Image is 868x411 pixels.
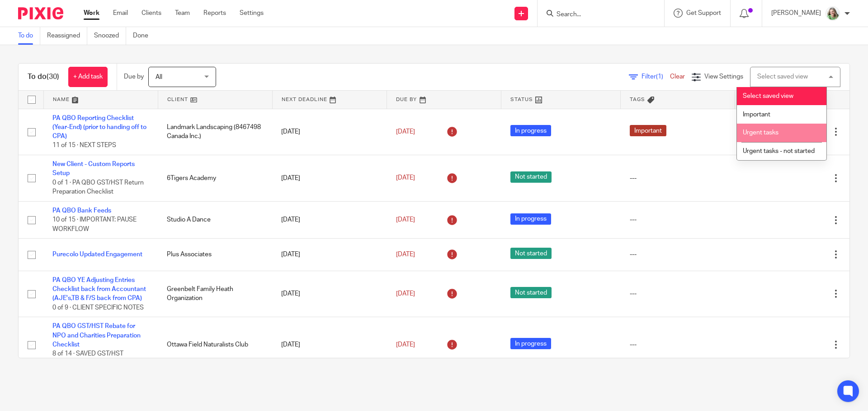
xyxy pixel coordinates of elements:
div: --- [630,250,726,259]
p: [PERSON_NAME] [771,9,821,18]
span: [DATE] [396,251,415,258]
td: Landmark Landscaping (8467498 Canada Inc.) [158,109,272,155]
span: Important [743,111,770,118]
a: Settings [240,9,264,18]
span: In progress [510,338,551,349]
span: (30) [47,73,59,80]
span: 8 of 14 · SAVED GST/HST REPORTS TO CLIENT FOLDER [52,351,139,366]
span: Select saved view [743,93,793,99]
span: Not started [510,171,552,183]
span: In progress [510,125,551,136]
span: Filter [642,74,670,80]
span: (1) [656,74,663,80]
span: [DATE] [396,129,415,135]
a: PA QBO Bank Feeds [52,208,111,214]
td: [DATE] [272,201,387,238]
span: Urgent tasks - not started [743,148,815,154]
span: Urgent tasks [743,129,778,136]
span: Not started [510,248,552,259]
td: Plus Associates [158,239,272,271]
span: In progress [510,213,551,225]
a: Team [175,9,190,18]
td: Studio A Dance [158,201,272,238]
div: --- [630,340,726,349]
div: Select saved view [757,74,808,80]
a: Email [113,9,128,18]
a: Reassigned [47,27,87,45]
td: [DATE] [272,239,387,271]
span: All [156,74,162,80]
td: 6Tigers Academy [158,155,272,202]
td: [DATE] [272,317,387,373]
h1: To do [28,72,59,82]
span: [DATE] [396,175,415,181]
span: 10 of 15 · IMPORTANT: PAUSE WORKFLOW [52,217,137,232]
a: Reports [203,9,226,18]
a: PA QBO YE Adjusting Entries Checklist back from Accountant (AJE's,TB & F/S back from CPA) [52,277,146,302]
span: [DATE] [396,291,415,297]
span: Not started [510,287,552,298]
a: + Add task [68,67,108,87]
span: 0 of 1 · PA QBO GST/HST Return Preparation Checklist [52,180,144,195]
a: Work [84,9,99,18]
td: [DATE] [272,109,387,155]
td: [DATE] [272,271,387,317]
a: Snoozed [94,27,126,45]
span: View Settings [704,74,743,80]
img: Pixie [18,7,63,19]
span: Get Support [686,10,721,16]
a: PA QBO GST/HST Rebate for NPO and Charities Preparation Checklist [52,323,141,348]
input: Search [556,11,637,19]
span: Tags [630,97,645,102]
div: --- [630,215,726,224]
td: Greenbelt Family Heath Organization [158,271,272,317]
a: Clear [670,74,685,80]
span: 0 of 9 · CLIENT SPECIFIC NOTES [52,305,144,311]
span: [DATE] [396,342,415,348]
a: Done [133,27,155,45]
span: [DATE] [396,217,415,223]
a: New Client - Custom Reports Setup [52,161,135,176]
a: Purecolo Updated Engagement [52,251,142,258]
span: Important [630,125,666,136]
div: --- [630,174,726,183]
td: [DATE] [272,155,387,202]
div: --- [630,289,726,298]
p: Due by [124,72,144,81]
a: To do [18,27,40,45]
span: 11 of 15 · NEXT STEPS [52,143,116,149]
img: KC%20Photo.jpg [826,6,840,21]
a: PA QBO Reporting Checklist (Year-End) (prior to handing off to CPA) [52,115,146,140]
a: Clients [142,9,161,18]
td: Ottawa Field Naturalists Club [158,317,272,373]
